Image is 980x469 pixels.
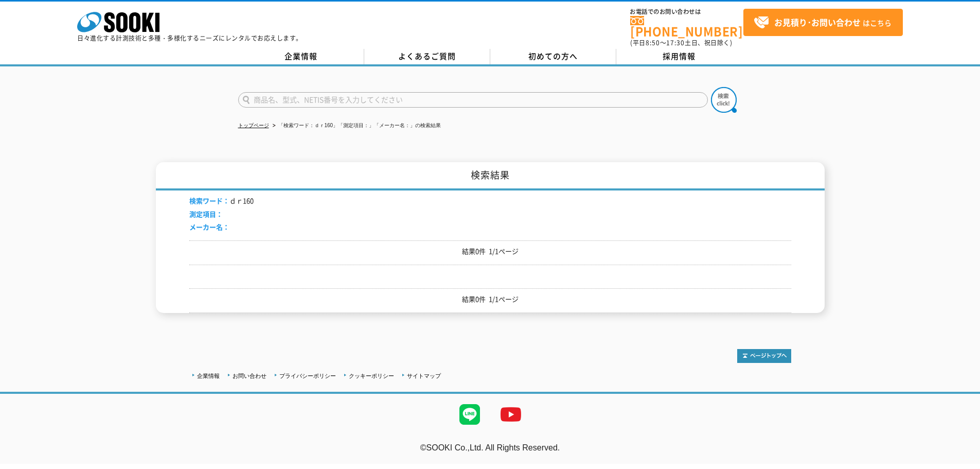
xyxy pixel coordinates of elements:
[666,38,685,47] span: 17:30
[189,222,229,232] span: メーカー名：
[630,38,732,47] span: (平日 ～ 土日、祝日除く)
[238,123,269,128] a: トップページ
[189,294,791,305] p: 結果0件 1/1ページ
[630,16,743,37] a: [PHONE_NUMBER]
[774,16,861,28] strong: お見積り･お問い合わせ
[711,87,737,113] img: btn_search.png
[189,246,791,257] p: 結果0件 1/1ページ
[364,49,490,64] a: よくあるご質問
[156,162,825,190] h1: 検索結果
[279,373,336,379] a: プライバシーポリシー
[349,373,394,379] a: クッキーポリシー
[407,373,441,379] a: サイトマップ
[233,373,266,379] a: お問い合わせ
[490,394,531,435] img: YouTube
[449,394,490,435] img: LINE
[737,349,791,363] img: トップページへ
[271,120,441,131] li: 「検索ワード：ｄｒ160」「測定項目：」「メーカー名：」の検索結果
[77,35,302,41] p: 日々進化する計測技術と多種・多様化するニーズにレンタルでお応えします。
[616,49,742,64] a: 採用情報
[630,9,743,15] span: お電話でのお問い合わせは
[743,9,903,36] a: お見積り･お問い合わせはこちら
[189,209,223,219] span: 測定項目：
[197,373,220,379] a: 企業情報
[646,38,660,47] span: 8:50
[189,196,229,205] span: 検索ワード：
[490,49,616,64] a: 初めての方へ
[189,196,254,206] li: ｄｒ160
[754,15,892,30] span: はこちら
[528,50,578,62] span: 初めての方へ
[238,92,708,108] input: 商品名、型式、NETIS番号を入力してください
[940,454,980,462] a: テストMail
[238,49,364,64] a: 企業情報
